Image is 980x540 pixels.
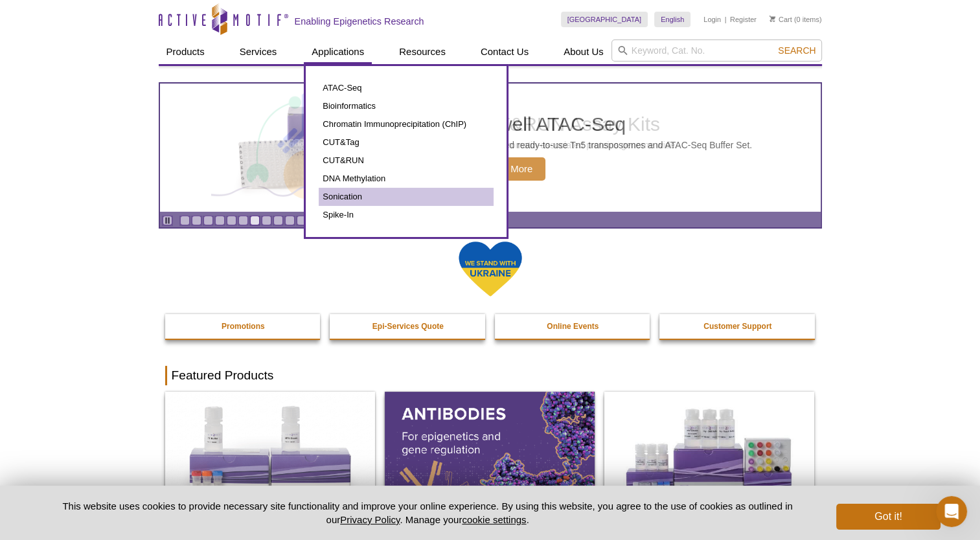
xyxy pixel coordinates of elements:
[769,16,775,22] img: Your Cart
[936,496,967,527] iframe: Intercom live chat
[165,392,375,519] img: DNA Library Prep Kit for Illumina
[319,170,494,188] a: DNA Methylation
[774,45,819,56] button: Search
[262,216,271,225] a: Go to slide 8
[385,392,595,519] img: All Antibodies
[160,84,821,212] article: 96-well ATAC-Seq
[778,45,815,56] span: Search
[547,322,598,331] strong: Online Events
[730,15,757,24] a: Register
[232,39,285,64] a: Services
[659,314,816,339] a: Customer Support
[165,314,322,339] a: Promotions
[159,39,212,64] a: Products
[703,15,721,24] a: Login
[319,152,494,170] a: CUT&RUN
[556,39,611,64] a: About Us
[285,216,295,225] a: Go to slide 10
[769,15,792,24] a: Cart
[180,216,190,225] a: Go to slide 1
[654,12,690,27] a: English
[836,504,940,530] button: Got it!
[192,216,201,225] a: Go to slide 2
[295,16,424,27] h2: Enabling Epigenetics Research
[222,322,265,331] strong: Promotions
[227,99,389,196] img: Active Motif Kit photo
[319,133,494,152] a: CUT&Tag
[238,216,248,225] a: Go to slide 6
[372,322,444,331] strong: Epi-Services Quote
[470,115,753,134] h2: 96-well ATAC-Seq
[725,12,727,27] li: |
[203,216,213,225] a: Go to slide 3
[250,216,260,225] a: Go to slide 7
[227,216,236,225] a: Go to slide 5
[297,216,306,225] a: Go to slide 11
[273,216,283,225] a: Go to slide 9
[319,79,494,97] a: ATAC-Seq
[165,366,815,385] h2: Featured Products
[160,84,821,212] a: Active Motif Kit photo 96-well ATAC-Seq Pre-loaded ready-to-use Tn5 transposomes and ATAC-Seq Buf...
[215,216,225,225] a: Go to slide 4
[495,314,652,339] a: Online Events
[319,115,494,133] a: Chromatin Immunoprecipitation (ChIP)
[391,39,453,64] a: Resources
[611,39,822,62] input: Keyword, Cat. No.
[561,12,648,27] a: [GEOGRAPHIC_DATA]
[462,514,526,525] button: cookie settings
[163,216,172,225] a: Toggle autoplay
[470,139,753,151] p: Pre-loaded ready-to-use Tn5 transposomes and ATAC-Seq Buffer Set.
[319,97,494,115] a: Bioinformatics
[340,514,400,525] a: Privacy Policy
[703,322,771,331] strong: Customer Support
[330,314,486,339] a: Epi-Services Quote
[473,39,536,64] a: Contact Us
[319,188,494,206] a: Sonication
[458,240,523,298] img: We Stand With Ukraine
[604,392,814,519] img: CUT&Tag-IT® Express Assay Kit
[769,12,822,27] li: (0 items)
[304,39,372,64] a: Applications
[319,206,494,224] a: Spike-In
[40,499,815,526] p: This website uses cookies to provide necessary site functionality and improve your online experie...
